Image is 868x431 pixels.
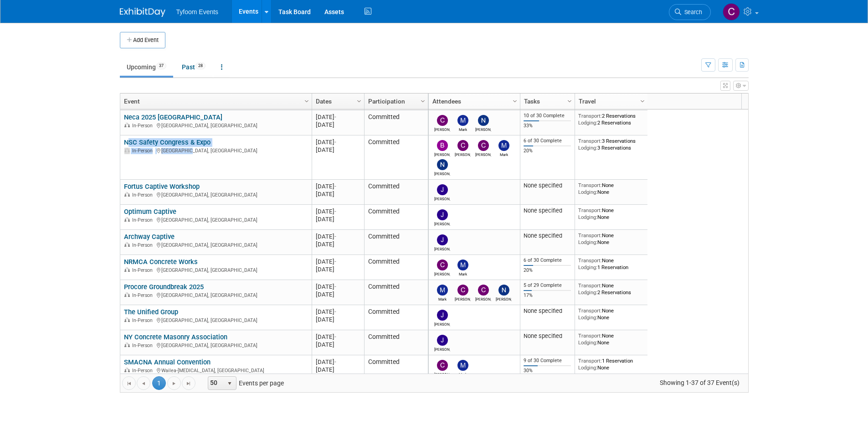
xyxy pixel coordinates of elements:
td: Committed [364,305,428,330]
div: Jason Cuskelly [434,220,450,226]
div: 17% [524,292,571,299]
img: In-Person Event [124,368,130,372]
img: In-Person Event [124,242,130,247]
span: Column Settings [511,98,519,105]
a: Column Settings [565,93,575,107]
img: Mark Nelson [498,140,509,151]
div: [DATE] [316,333,360,341]
a: Archway Captive [124,233,175,241]
div: Chris Walker [475,296,491,301]
span: Column Settings [419,98,426,105]
span: In-Person [132,292,155,298]
span: Go to the previous page [140,380,147,387]
div: [DATE] [316,113,360,121]
img: In-Person Event [124,317,130,322]
div: 33% [524,123,571,129]
button: Add Event [120,32,165,48]
div: Jason Cuskelly [434,346,450,352]
a: Column Settings [354,93,364,107]
img: In-Person Event [124,217,130,222]
span: - [334,114,336,120]
div: [DATE] [316,146,360,154]
a: Participation [368,93,422,109]
span: - [334,183,336,190]
div: [DATE] [316,265,360,273]
a: NSC Safety Congress & Expo [124,138,211,146]
div: Jason Cuskelly [434,245,450,251]
div: 6 of 30 Complete [524,138,571,144]
div: [DATE] [316,240,360,248]
span: Column Settings [566,98,573,105]
img: Mark Nelson [457,360,468,371]
div: 10 of 30 Complete [524,113,571,119]
span: Transport: [578,358,602,364]
img: In-Person Event [124,292,130,297]
span: Transport: [578,332,602,339]
span: - [334,308,336,315]
td: Committed [364,355,428,380]
span: Transport: [578,282,602,289]
a: Procore Groundbreak 2025 [124,283,204,291]
span: In-Person [132,217,155,223]
span: Transport: [578,232,602,239]
a: Dates [316,93,358,109]
div: 3 Reservations 3 Reservations [578,138,644,151]
span: 37 [156,62,166,69]
div: [DATE] [316,283,360,291]
span: Column Settings [303,98,310,105]
a: Tasks [524,93,569,109]
a: SMACNA Annual Convention [124,358,211,366]
span: - [334,283,336,290]
span: Lodging: [578,214,597,220]
img: Chris Walker [437,360,448,371]
img: Mark Nelson [457,260,468,270]
span: Go to the last page [185,380,192,387]
div: Corbin Nelson [455,151,471,157]
div: None None [578,182,644,195]
span: In-Person [132,123,155,129]
div: Corbin Nelson [455,296,471,301]
div: [GEOGRAPHIC_DATA], [GEOGRAPHIC_DATA] [124,241,308,249]
span: Go to the next page [170,380,178,387]
div: 6 of 30 Complete [524,257,571,264]
img: Nathan Nelson [498,285,509,296]
span: In-Person [132,317,155,323]
div: Jason Cuskelly [434,195,450,201]
div: None specified [524,232,571,239]
img: Corbin Nelson [437,260,448,270]
td: Committed [364,280,428,305]
div: [DATE] [316,341,360,348]
div: None specified [524,307,571,315]
div: [DATE] [316,366,360,374]
span: 50 [208,377,224,389]
a: Column Settings [302,93,312,107]
span: In-Person [132,267,155,273]
img: In-Person Event [124,192,130,197]
span: - [334,139,336,145]
div: None 2 Reservations [578,282,644,296]
div: Mark Nelson [455,126,471,132]
a: Go to the previous page [137,376,150,390]
div: None None [578,332,644,346]
div: Chris Walker [475,151,491,157]
span: Lodging: [578,314,597,321]
img: Jason Cuskelly [437,310,448,321]
div: [GEOGRAPHIC_DATA], [GEOGRAPHIC_DATA] [124,316,308,324]
a: Travel [579,93,642,109]
div: [DATE] [316,291,360,298]
div: [DATE] [316,308,360,316]
div: Nathan Nelson [496,296,512,301]
div: None specified [524,207,571,214]
a: Attendees [432,93,514,109]
div: [GEOGRAPHIC_DATA], [GEOGRAPHIC_DATA] [124,146,308,154]
a: Go to the next page [167,376,181,390]
span: Transport: [578,257,602,264]
span: Lodging: [578,119,597,126]
div: [DATE] [316,358,360,366]
img: Mark Nelson [457,115,468,126]
img: Nathan Nelson [478,115,489,126]
span: Lodging: [578,145,597,151]
td: Committed [364,180,428,205]
td: Committed [364,330,428,355]
span: - [334,258,336,265]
